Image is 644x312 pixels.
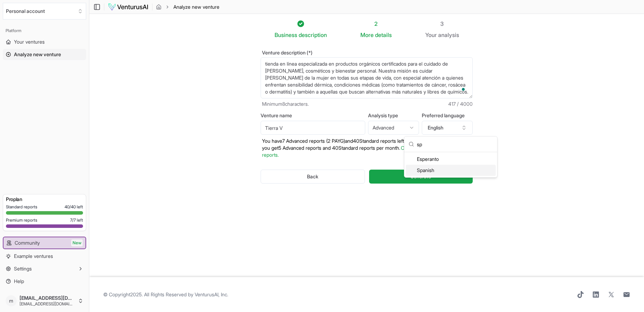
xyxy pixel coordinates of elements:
[368,113,419,118] label: Analysis type
[6,295,17,306] span: m
[65,204,83,210] span: 40 / 40 left
[262,101,309,107] span: Minimum 8 characters.
[261,121,365,135] input: Optional venture name
[108,3,149,11] img: logo
[261,170,365,184] button: Back
[14,265,32,272] span: Settings
[15,239,40,246] span: Community
[425,20,459,28] div: 3
[417,136,493,152] input: Search language...
[3,276,86,287] a: Help
[3,49,86,60] a: Analyze new venture
[438,31,459,38] span: analysis
[6,217,37,223] span: Premium reports
[369,170,473,184] button: Generate
[261,113,365,118] label: Venture name
[103,291,228,298] span: © Copyright 2025 . All Rights Reserved by .
[3,36,86,47] a: Your ventures
[360,31,374,39] span: More
[156,3,219,10] nav: breadcrumb
[3,25,86,36] div: Platform
[261,138,473,158] p: You have 7 Advanced reports (2 PAYG) and 40 Standard reports left. As part of your subscription, ...
[195,291,227,297] a: VenturusAI, Inc
[6,204,37,210] span: Standard reports
[422,113,473,118] label: Preferred language
[422,121,473,135] button: English
[299,31,327,38] span: description
[3,263,86,274] button: Settings
[3,292,86,309] button: m[EMAIL_ADDRESS][DOMAIN_NAME][EMAIL_ADDRESS][DOMAIN_NAME]
[3,237,85,248] a: CommunityNew
[14,51,61,58] span: Analyze new venture
[261,57,473,98] textarea: To enrich screen reader interactions, please activate Accessibility in Grammarly extension settings
[3,3,86,20] button: Select an organization
[14,38,45,45] span: Your ventures
[448,101,473,107] span: 417 / 4000
[425,31,437,39] span: Your
[20,295,75,301] span: [EMAIL_ADDRESS][DOMAIN_NAME]
[71,239,83,246] span: New
[406,165,496,176] div: Spanish
[3,251,86,262] a: Example ventures
[275,31,297,39] span: Business
[375,31,392,38] span: details
[14,278,24,285] span: Help
[14,253,53,260] span: Example ventures
[360,20,392,28] div: 2
[261,50,473,55] label: Venture description (*)
[173,3,219,10] span: Analyze new venture
[406,154,496,165] div: Esperanto
[20,301,75,307] span: [EMAIL_ADDRESS][DOMAIN_NAME]
[6,196,83,203] h3: Pro plan
[70,217,83,223] span: 7 / 7 left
